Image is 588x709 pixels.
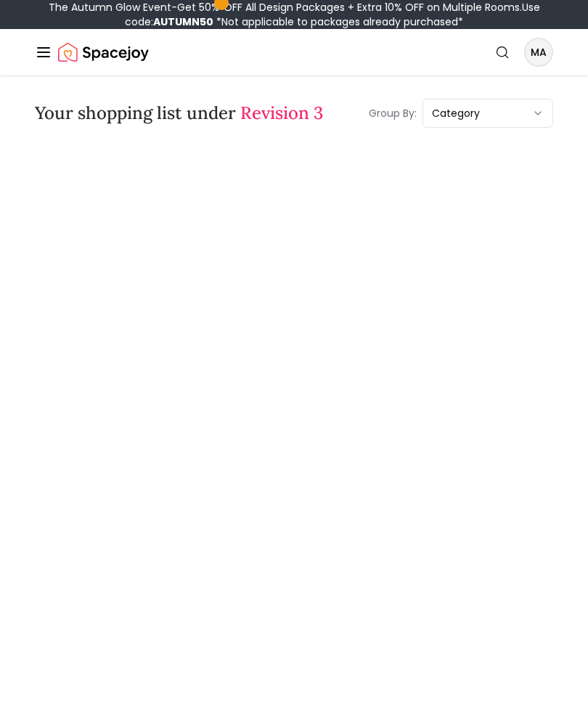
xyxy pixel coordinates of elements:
[58,38,149,67] a: Spacejoy
[240,102,323,124] span: Revision 3
[369,106,417,120] p: Group By:
[213,15,463,29] span: *Not applicable to packages already purchased*
[35,29,553,75] nav: Global
[58,38,149,67] img: Spacejoy Logo
[153,15,213,29] b: AUTUMN50
[526,39,552,65] span: MA
[35,102,323,125] h3: Your shopping list under
[524,38,553,67] button: MA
